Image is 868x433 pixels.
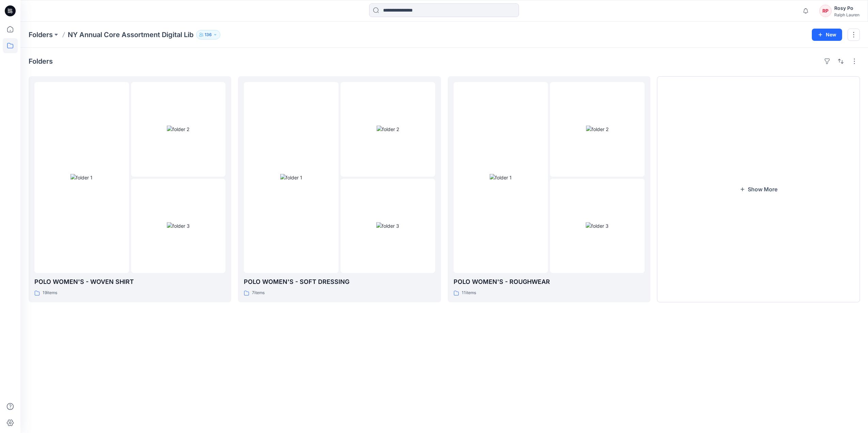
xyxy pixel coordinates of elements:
img: folder 1 [280,174,302,181]
div: Ralph Lauren [834,12,859,17]
button: Show More [657,76,860,302]
p: POLO WOMEN'S - SOFT DRESSING [244,277,435,287]
div: RP [819,5,832,17]
a: folder 1folder 2folder 3POLO WOMEN'S - ROUGHWEAR11items [448,76,650,302]
a: Folders [29,30,53,39]
img: folder 3 [586,222,609,229]
p: 136 [205,31,212,38]
button: New [812,29,842,41]
img: folder 1 [490,174,512,181]
img: folder 2 [377,126,399,133]
p: 7 items [252,289,265,296]
img: folder 1 [70,174,93,181]
div: Rosy Po [834,4,859,12]
p: POLO WOMEN'S - WOVEN SHIRT [34,277,225,287]
button: 136 [196,30,220,39]
p: 19 items [43,289,57,296]
img: folder 3 [376,222,399,229]
p: NY Annual Core Assortment Digital Lib [68,30,193,39]
img: folder 2 [586,126,609,133]
img: folder 3 [167,222,190,229]
img: folder 2 [167,126,189,133]
h4: Folders [29,57,53,65]
p: POLO WOMEN'S - ROUGHWEAR [454,277,645,287]
a: folder 1folder 2folder 3POLO WOMEN'S - SOFT DRESSING7items [238,76,441,302]
p: 11 items [462,289,476,296]
a: folder 1folder 2folder 3POLO WOMEN'S - WOVEN SHIRT19items [29,76,231,302]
